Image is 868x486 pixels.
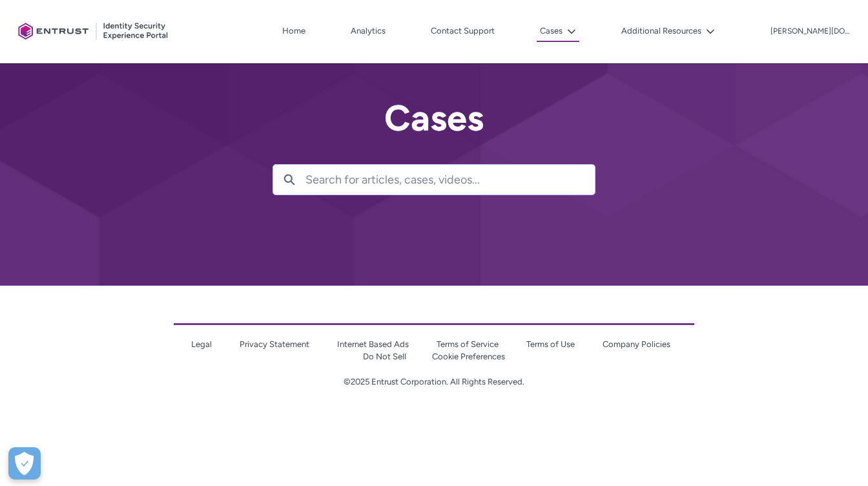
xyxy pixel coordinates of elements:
h2: Cases [273,98,595,138]
p: [PERSON_NAME][DOMAIN_NAME] [770,27,854,36]
a: Terms of Service [437,339,499,349]
p: ©2025 Entrust Corporation. All Rights Reserved. [174,375,694,388]
a: Legal [191,339,212,349]
input: Search for articles, cases, videos... [305,165,595,195]
a: Cookie Preferences [432,352,505,361]
button: Open Preferences [8,447,41,480]
button: Additional Resources [618,21,718,41]
div: Cookie Preferences [8,447,41,480]
a: Terms of Use [526,339,575,349]
a: Do Not Sell [363,352,406,361]
button: User Profile anthony.love [770,24,855,37]
a: Contact Support [428,21,498,41]
button: Search [273,165,305,195]
button: Cases [537,21,579,42]
a: Analytics, opens in new tab [347,21,389,41]
a: Home [279,21,309,41]
a: Privacy Statement [240,339,309,349]
a: Internet Based Ads [337,339,409,349]
a: Company Policies [603,339,670,349]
